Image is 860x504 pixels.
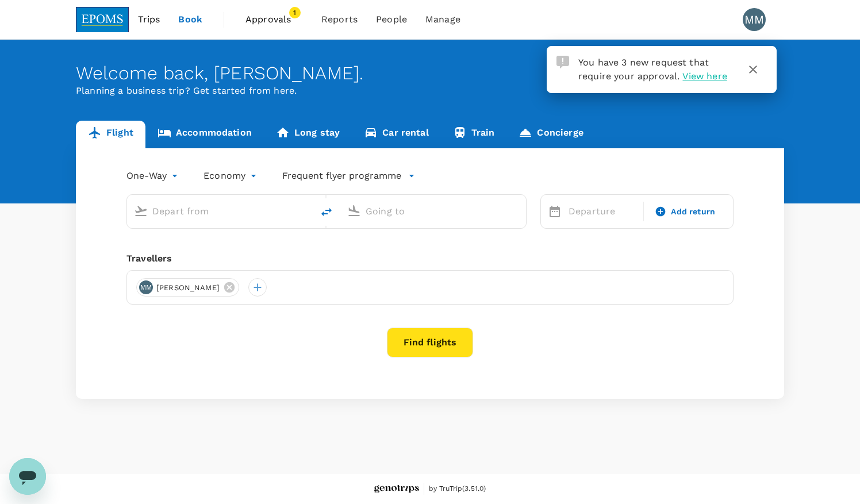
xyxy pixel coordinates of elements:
[145,121,264,148] a: Accommodation
[671,206,715,218] span: Add return
[126,167,181,185] div: One-Way
[152,202,289,220] input: Depart from
[441,121,507,148] a: Train
[136,278,239,297] div: MM[PERSON_NAME]
[245,13,303,26] span: Approvals
[305,210,307,212] button: Open
[76,63,784,84] div: Welcome back , [PERSON_NAME] .
[282,169,401,183] p: Frequent flyer programme
[76,84,784,98] p: Planning a business trip? Get started from here.
[138,13,160,26] span: Trips
[76,7,129,32] img: EPOMS SDN BHD
[76,121,145,148] a: Flight
[556,56,569,68] img: Approval Request
[178,13,202,26] span: Book
[139,280,153,294] div: MM
[313,198,340,226] button: delete
[682,71,727,82] span: View here
[321,13,358,26] span: Reports
[578,57,709,82] span: You have 3 new request that require your approval.
[518,210,520,212] button: Open
[506,121,595,148] a: Concierge
[352,121,441,148] a: Car rental
[743,8,766,31] div: MM
[149,282,226,294] span: [PERSON_NAME]
[376,13,407,26] span: People
[429,483,486,495] span: by TruTrip ( 3.51.0 )
[289,7,301,18] span: 1
[9,458,46,495] iframe: Button to launch messaging window
[204,167,259,185] div: Economy
[264,121,352,148] a: Long stay
[374,485,419,494] img: Genotrips - EPOMS
[569,205,636,218] p: Departure
[282,169,415,183] button: Frequent flyer programme
[366,202,502,220] input: Going to
[425,13,460,26] span: Manage
[126,252,734,266] div: Travellers
[387,328,473,357] button: Find flights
